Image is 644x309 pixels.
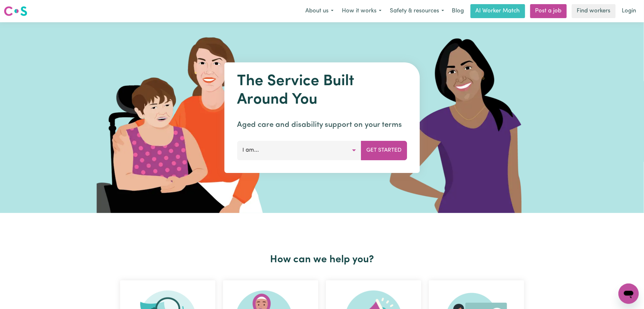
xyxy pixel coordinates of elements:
h1: The Service Built Around You [237,72,407,109]
p: Aged care and disability support on your terms [237,119,407,131]
a: Post a job [530,4,567,18]
button: Get Started [361,141,407,160]
button: How it works [338,4,386,18]
a: Blog [448,4,468,18]
iframe: Button to launch messaging window [619,284,639,304]
a: Careseekers logo [4,4,27,18]
h2: How can we help you? [116,254,528,266]
button: I am... [237,141,361,160]
img: Careseekers logo [4,5,27,17]
button: Safety & resources [386,4,448,18]
button: About us [301,4,338,18]
a: Find workers [572,4,616,18]
a: Login [618,4,640,18]
a: AI Worker Match [471,4,525,18]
